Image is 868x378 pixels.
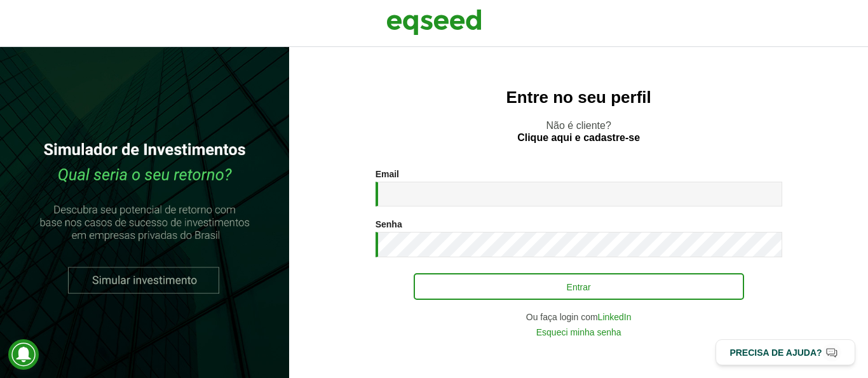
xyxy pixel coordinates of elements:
[315,119,843,144] p: Não é cliente?
[386,6,482,38] img: EqSeed Logo
[315,88,843,107] h2: Entre no seu perfil
[414,273,744,300] button: Entrar
[376,220,402,229] label: Senha
[376,313,782,321] div: Ou faça login com
[376,170,399,179] label: Email
[517,133,640,143] a: Clique aqui e cadastre-se
[598,313,632,321] a: LinkedIn
[536,328,621,337] a: Esqueci minha senha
